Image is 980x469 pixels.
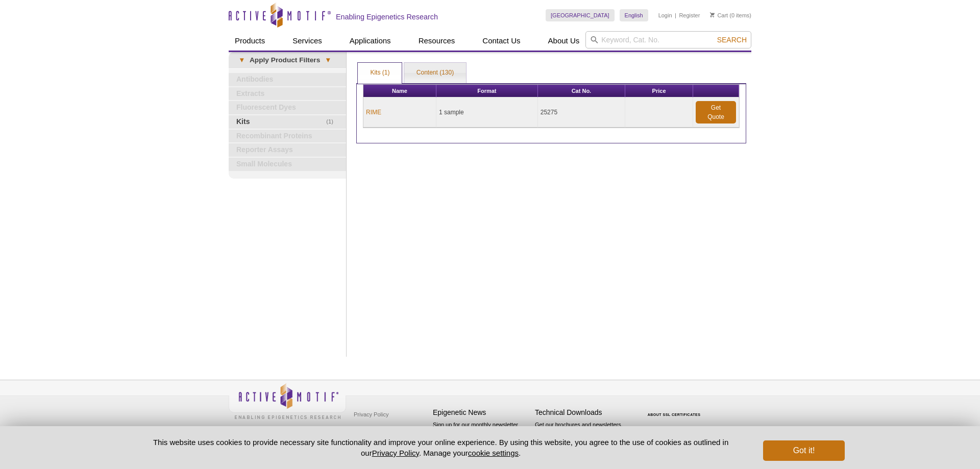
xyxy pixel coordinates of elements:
a: Contact Us [476,31,526,51]
th: Price [625,85,693,97]
p: This website uses cookies to provide necessary site functionality and improve your online experie... [135,437,746,458]
p: Sign up for our monthly newsletter highlighting recent publications in the field of epigenetics. [433,421,530,455]
table: Click to Verify - This site chose Symantec SSL for secure e-commerce and confidential communicati... [637,398,714,421]
h2: Enabling Epigenetics Research [336,12,438,21]
a: Reporter Assays [229,143,346,157]
input: Keyword, Cat. No. [585,31,751,48]
a: Privacy Policy [372,449,419,457]
a: [GEOGRAPHIC_DATA] [546,9,615,21]
a: Login [658,12,672,19]
th: Name [363,85,436,97]
a: Recombinant Proteins [229,130,346,143]
img: Active Motif, [229,380,346,422]
li: | [675,9,676,21]
td: 1 sample [436,97,538,128]
a: Get Quote [696,101,736,124]
a: Resources [412,31,461,51]
span: ▾ [234,56,250,65]
a: ABOUT SSL CERTIFICATES [648,413,701,416]
button: cookie settings [468,449,519,457]
p: Get our brochures and newsletters, or request them by mail. [535,421,632,447]
a: Antibodies [229,73,346,86]
a: Extracts [229,87,346,101]
a: ▾Apply Product Filters▾ [229,52,346,68]
a: Privacy Policy [351,407,391,422]
a: About Us [542,31,586,51]
a: Products [229,31,271,51]
a: Terms & Conditions [351,422,405,437]
h4: Technical Downloads [535,408,632,417]
a: Fluorescent Dyes [229,101,346,114]
span: (1) [326,115,339,129]
img: Your Cart [710,12,715,17]
a: Small Molecules [229,158,346,171]
a: Content (130) [404,63,466,83]
th: Format [436,85,538,97]
td: 25275 [538,97,625,128]
button: Got it! [763,440,845,461]
a: Cart [710,12,728,19]
button: Search [714,35,750,44]
a: Services [286,31,328,51]
a: RIME [366,108,381,117]
a: Kits (1) [358,63,402,83]
a: Register [679,12,700,19]
a: English [620,9,648,21]
th: Cat No. [538,85,625,97]
li: (0 items) [710,9,751,21]
span: Search [717,36,747,44]
span: ▾ [320,56,336,65]
a: Applications [344,31,397,51]
a: (1)Kits [229,115,346,129]
h4: Epigenetic News [433,408,530,417]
